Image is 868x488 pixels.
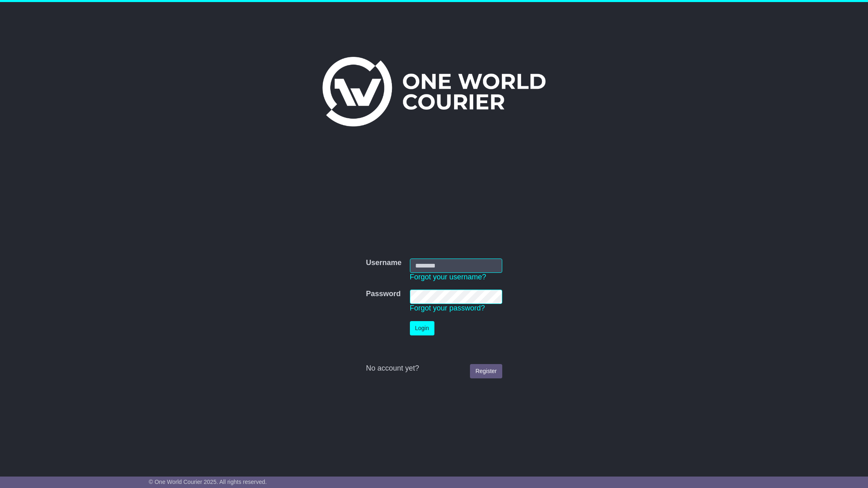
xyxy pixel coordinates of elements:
[366,364,502,373] div: No account yet?
[410,321,434,335] button: Login
[410,304,485,312] a: Forgot your password?
[470,364,502,378] a: Register
[366,290,400,299] label: Password
[410,273,486,281] a: Forgot your username?
[322,57,546,126] img: One World
[366,259,401,268] label: Username
[149,479,267,485] span: © One World Courier 2025. All rights reserved.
